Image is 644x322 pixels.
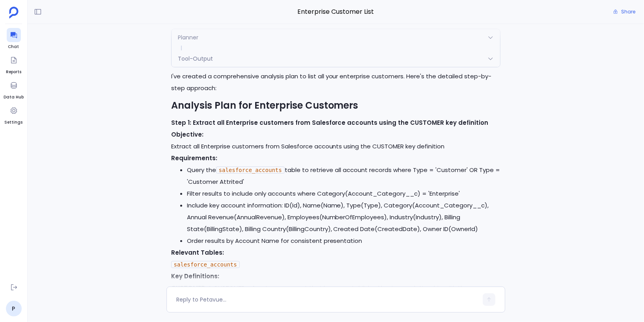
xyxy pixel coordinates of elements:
p: Extract all Enterprise customers from Salesforce accounts using the CUSTOMER key definition [171,129,501,152]
strong: Requirements: [171,154,217,162]
span: Share [621,9,635,15]
a: Settings [5,104,23,126]
p: I've created a comprehensive analysis plan to list all your enterprise customers. Here's the deta... [171,70,501,94]
img: petavue logo [9,7,19,19]
li: Include key account information: ID(Id), Name(Name), Type(Type), Category(Account_Category__c), A... [187,200,501,235]
p: : A CUSTOMER refers to an account that has an established business relationship with the organiza... [171,270,501,318]
li: Order results by Account Name for consistent presentation [187,235,501,247]
span: Tool-Output [178,55,213,63]
span: Reports [6,69,21,75]
span: Chat [7,44,21,50]
li: Filter results to include only accounts where Category(Account_Category__c) = 'Enterprise' [187,188,501,200]
h2: Analysis Plan for Enterprise Customers [171,99,501,112]
code: salesforce_accounts [216,167,285,174]
a: Data Hub [4,78,24,100]
span: Data Hub [4,94,24,100]
a: Chat [7,28,21,50]
a: Reports [6,53,21,75]
strong: Step 1: Extract all Enterprise customers from Salesforce accounts using the CUSTOMER key definition [171,118,489,127]
span: Enterprise Customer List [166,7,506,17]
strong: Relevant Tables: [171,248,224,257]
button: Share [609,6,640,17]
li: Query the table to retrieve all account records where Type = 'Customer' OR Type = 'Customer Attri... [187,164,501,188]
span: Settings [5,119,23,126]
strong: Objective: [171,130,203,139]
a: P [6,301,22,316]
code: salesforce_accounts [171,261,240,268]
